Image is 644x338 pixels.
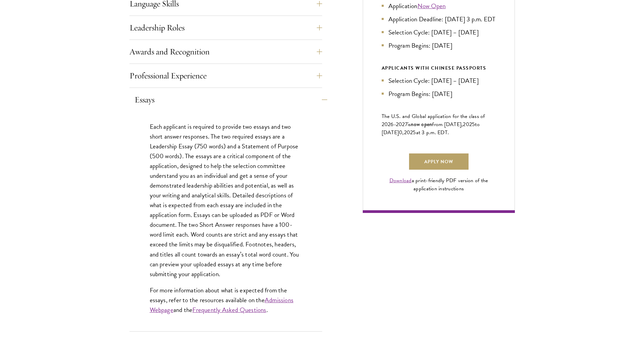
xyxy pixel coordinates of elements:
p: For more information about what is expected from the essays, refer to the resources available on ... [150,285,302,315]
span: 202 [404,128,413,137]
button: Awards and Recognition [129,44,322,60]
div: APPLICANTS WITH CHINESE PASSPORTS [382,64,496,72]
span: 5 [472,120,475,128]
a: Download [389,176,412,185]
li: Selection Cycle: [DATE] – [DATE] [382,76,496,86]
button: Professional Experience [129,68,322,84]
span: The U.S. and Global application for the class of 202 [382,112,485,128]
p: Each applicant is required to provide two essays and two short answer responses. The two required... [150,122,302,279]
span: at 3 p.m. EDT. [416,128,449,137]
li: Program Begins: [DATE] [382,41,496,50]
button: Leadership Roles [129,20,322,36]
span: to [DATE] [382,120,480,137]
li: Application Deadline: [DATE] 3 p.m. EDT [382,14,496,24]
span: 6 [390,120,393,128]
button: Essays [135,92,327,108]
li: Selection Cycle: [DATE] – [DATE] [382,27,496,37]
span: now open [411,120,432,128]
li: Program Begins: [DATE] [382,89,496,99]
span: 5 [413,128,416,137]
span: is [408,120,411,128]
span: , [402,128,404,137]
a: Admissions Webpage [150,295,293,315]
span: -202 [394,120,405,128]
li: Application [382,1,496,11]
span: from [DATE], [432,120,463,128]
span: 0 [399,128,402,137]
div: a print-friendly PDF version of the application instructions [382,176,496,193]
span: 202 [463,120,472,128]
span: 7 [405,120,408,128]
a: Apply Now [409,153,469,170]
a: Frequently Asked Questions [192,305,266,315]
a: Now Open [418,1,446,11]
